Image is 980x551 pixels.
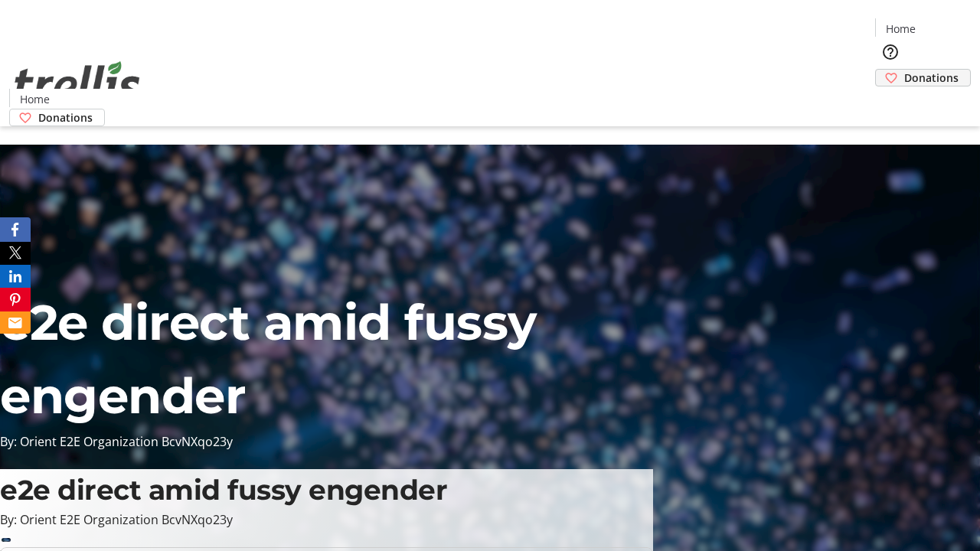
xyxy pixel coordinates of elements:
span: Home [20,91,50,107]
button: Cart [875,86,906,117]
span: Donations [38,109,93,126]
span: Home [886,21,916,37]
a: Donations [875,69,971,86]
a: Home [10,91,59,107]
button: Help [875,37,906,67]
a: Donations [9,109,105,126]
img: Orient E2E Organization BcvNXqo23y's Logo [9,44,145,121]
span: Donations [904,70,959,86]
a: Home [876,21,925,37]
